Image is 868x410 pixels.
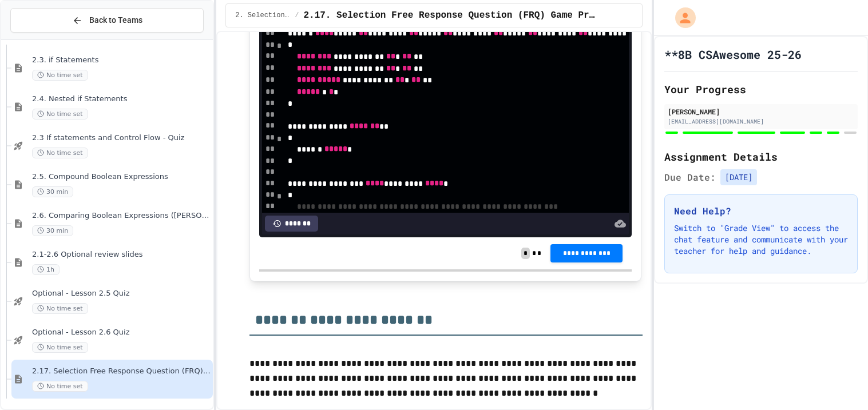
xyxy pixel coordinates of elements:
[668,106,854,117] div: [PERSON_NAME]
[235,11,290,20] span: 2. Selection and Iteration
[32,172,211,182] span: 2.5. Compound Boolean Expressions
[32,133,211,143] span: 2.3 If statements and Control Flow - Quiz
[295,11,299,20] span: /
[32,70,88,81] span: No time set
[720,169,757,185] span: [DATE]
[32,148,88,158] span: No time set
[32,109,88,120] span: No time set
[32,367,211,376] span: 2.17. Selection Free Response Question (FRQ) Game Practice (2.1-2.6)
[32,250,211,260] span: 2.1-2.6 Optional review slides
[664,46,802,62] h1: **8B CSAwesome 25-26
[32,328,211,337] span: Optional - Lesson 2.6 Quiz
[32,225,73,236] span: 30 min
[32,94,211,104] span: 2.4. Nested if Statements
[664,170,716,184] span: Due Date:
[32,186,73,197] span: 30 min
[664,81,858,97] h2: Your Progress
[32,381,88,392] span: No time set
[10,8,204,33] button: Back to Teams
[32,342,88,353] span: No time set
[89,14,142,26] span: Back to Teams
[32,55,211,65] span: 2.3. if Statements
[303,9,596,22] span: 2.17. Selection Free Response Question (FRQ) Game Practice (2.1-2.6)
[674,204,848,218] h3: Need Help?
[668,117,854,126] div: [EMAIL_ADDRESS][DOMAIN_NAME]
[663,5,699,31] div: My Account
[32,264,60,275] span: 1h
[32,211,211,221] span: 2.6. Comparing Boolean Expressions ([PERSON_NAME] Laws)
[32,303,88,314] span: No time set
[32,289,211,298] span: Optional - Lesson 2.5 Quiz
[674,222,848,257] p: Switch to "Grade View" to access the chat feature and communicate with your teacher for help and ...
[664,149,858,165] h2: Assignment Details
